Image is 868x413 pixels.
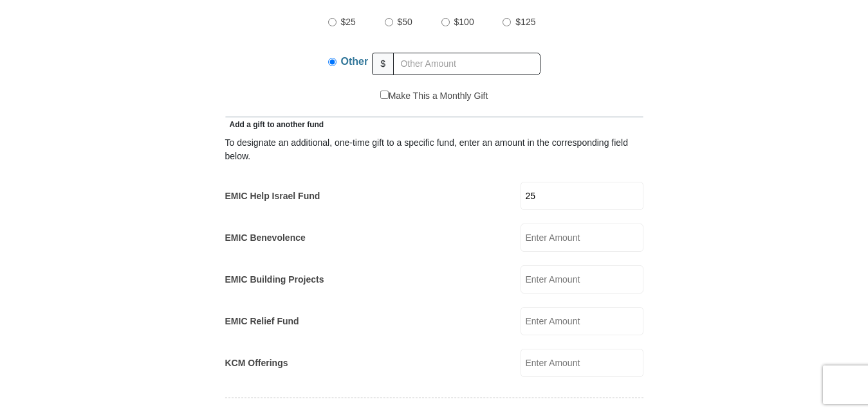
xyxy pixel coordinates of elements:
input: Other Amount [393,53,540,75]
span: $50 [398,17,412,27]
label: EMIC Help Israel Fund [225,189,320,203]
label: EMIC Relief Fund [225,315,299,328]
span: Add a gift to another fund [225,120,324,129]
label: EMIC Benevolence [225,231,306,245]
input: Enter Amount [521,265,643,294]
span: $125 [515,17,535,27]
label: EMIC Building Projects [225,273,324,286]
input: Enter Amount [521,307,643,335]
span: Other [341,56,369,67]
div: To designate an additional, one-time gift to a specific fund, enter an amount in the correspondin... [225,136,643,163]
input: Make This a Monthly Gift [380,91,389,99]
span: $ [372,53,394,75]
input: Enter Amount [521,182,643,210]
input: Enter Amount [521,224,643,252]
input: Enter Amount [521,349,643,377]
span: $100 [454,17,474,27]
span: $25 [341,17,356,27]
label: Make This a Monthly Gift [380,89,488,103]
label: KCM Offerings [225,356,288,370]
